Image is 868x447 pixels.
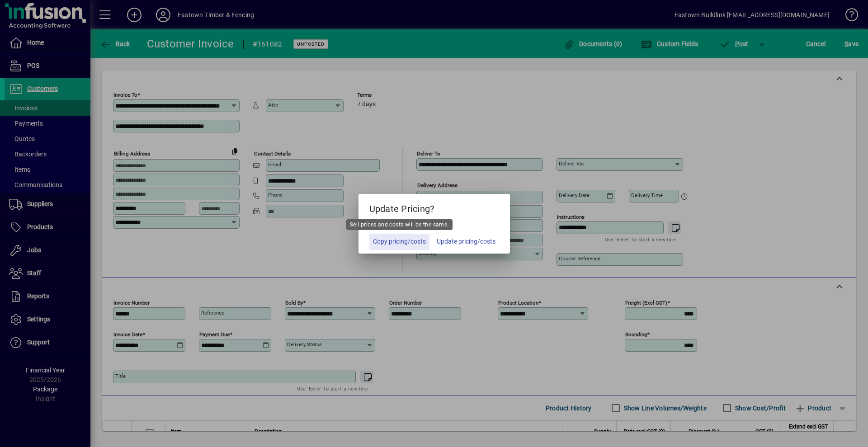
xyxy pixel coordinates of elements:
button: Copy pricing/costs [369,234,429,250]
span: Copy pricing/costs [373,237,426,246]
h5: Update Pricing? [359,194,510,220]
span: Update pricing/costs [437,237,495,246]
button: Update pricing/costs [433,234,499,250]
div: Sell prices and costs will be the same. [346,219,453,230]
